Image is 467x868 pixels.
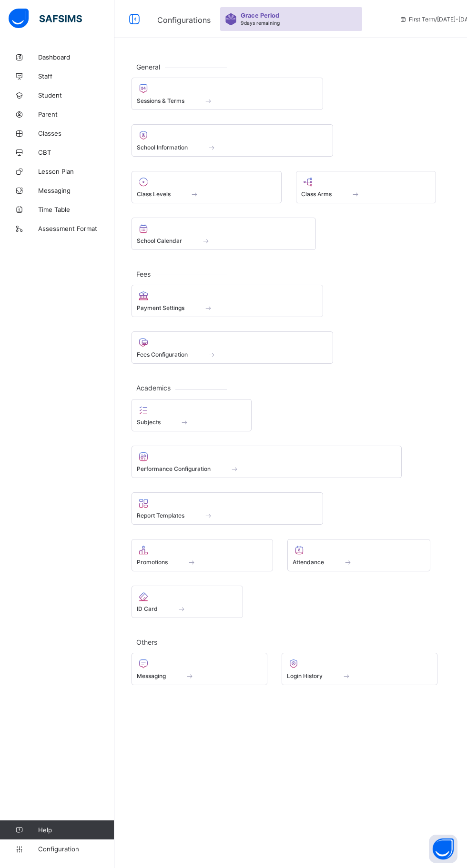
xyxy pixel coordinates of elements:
button: Open asap [429,835,457,863]
div: Performance Configuration [132,446,402,478]
div: Fees Configuration [132,331,333,364]
span: Parent [38,110,114,118]
span: Class Levels [137,190,171,198]
div: Class Levels [132,171,282,203]
span: Help [38,826,114,834]
span: Sessions & Terms [137,97,184,104]
span: Payment Settings [137,304,184,311]
div: Promotions [132,539,273,571]
span: Classes [38,130,114,137]
span: Assessment Format [38,225,114,232]
span: School Information [137,144,188,151]
span: Academics [132,384,175,392]
div: Class Arms [296,171,436,203]
div: Report Templates [132,492,323,525]
span: Fees [132,270,155,278]
img: safsims [9,9,82,29]
span: ID Card [137,605,158,612]
span: Dashboard [38,53,114,61]
span: Configurations [157,15,211,25]
span: Messaging [137,672,166,679]
div: Sessions & Terms [132,78,323,110]
div: Subjects [132,399,252,431]
span: Others [132,638,162,646]
div: School Calendar [132,218,316,250]
div: Login History [282,653,437,685]
span: Promotions [137,559,168,566]
span: Login History [287,672,323,679]
div: Payment Settings [132,285,323,317]
div: Attendance [287,539,430,571]
span: Fees Configuration [137,351,188,358]
span: Lesson Plan [38,168,114,175]
span: Class Arms [301,190,332,198]
span: 9 days remaining [241,20,280,26]
span: Messaging [38,187,114,194]
div: Messaging [132,653,267,685]
div: ID Card [132,586,243,618]
span: Time Table [38,206,114,213]
span: General [132,63,165,71]
span: Staff [38,72,114,80]
span: Subjects [137,419,161,426]
span: Grace Period [241,12,279,19]
span: CBT [38,149,114,156]
span: School Calendar [137,237,182,244]
span: Report Templates [137,512,184,519]
img: sticker-purple.71386a28dfed39d6af7621340158ba97.svg [225,13,237,25]
div: School Information [132,124,333,157]
span: Attendance [293,559,324,566]
span: Configuration [38,845,114,853]
span: Student [38,91,114,99]
span: Performance Configuration [137,465,211,472]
